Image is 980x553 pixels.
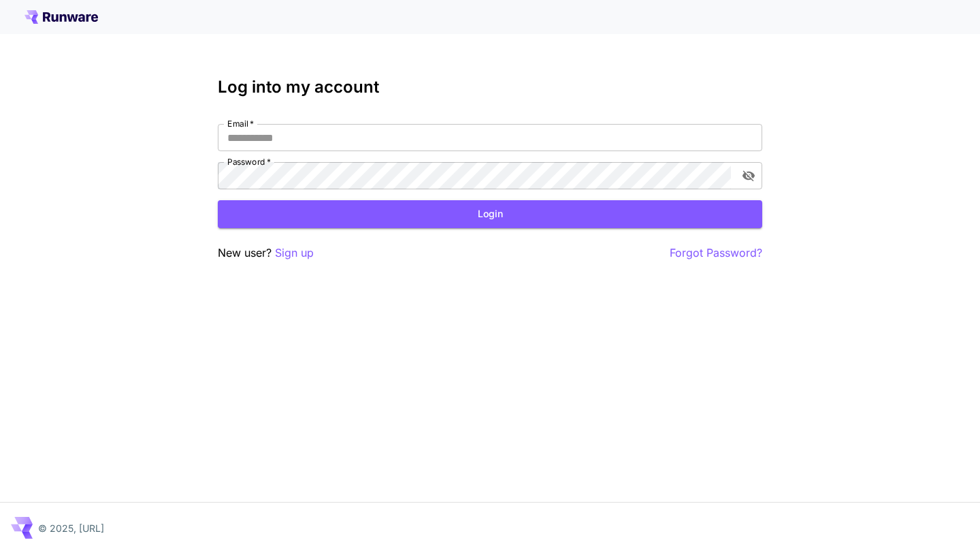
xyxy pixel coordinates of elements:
[736,163,761,188] button: toggle password visibility
[218,244,314,262] p: New user?
[227,156,271,168] label: Password
[227,118,254,129] label: Email
[218,78,762,97] h3: Log into my account
[38,521,104,535] p: © 2025, [URL]
[218,200,762,228] button: Login
[275,244,314,262] button: Sign up
[670,244,762,262] button: Forgot Password?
